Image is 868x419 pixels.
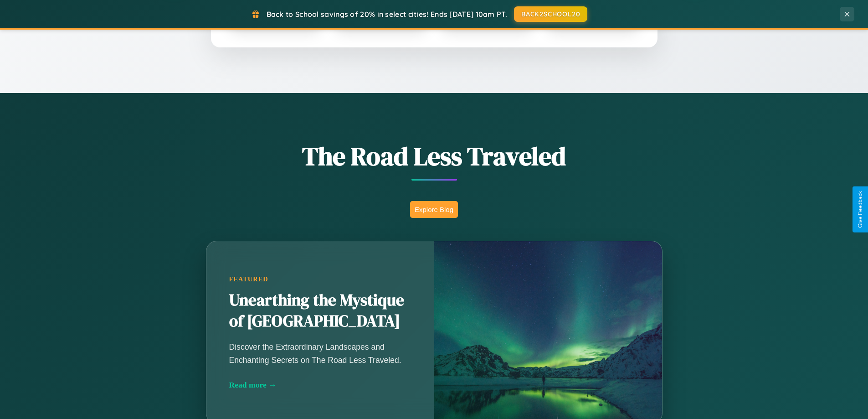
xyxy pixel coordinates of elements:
[229,380,411,390] div: Read more →
[514,6,587,22] button: BACK2SCHOOL20
[857,191,863,228] div: Give Feedback
[229,341,411,366] p: Discover the Extraordinary Landscapes and Enchanting Secrets on The Road Less Traveled.
[267,10,507,19] span: Back to School savings of 20% in select cities! Ends [DATE] 10am PT.
[229,290,411,332] h2: Unearthing the Mystique of [GEOGRAPHIC_DATA]
[161,139,708,174] h1: The Road Less Traveled
[410,201,458,218] button: Explore Blog
[229,275,411,283] div: Featured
